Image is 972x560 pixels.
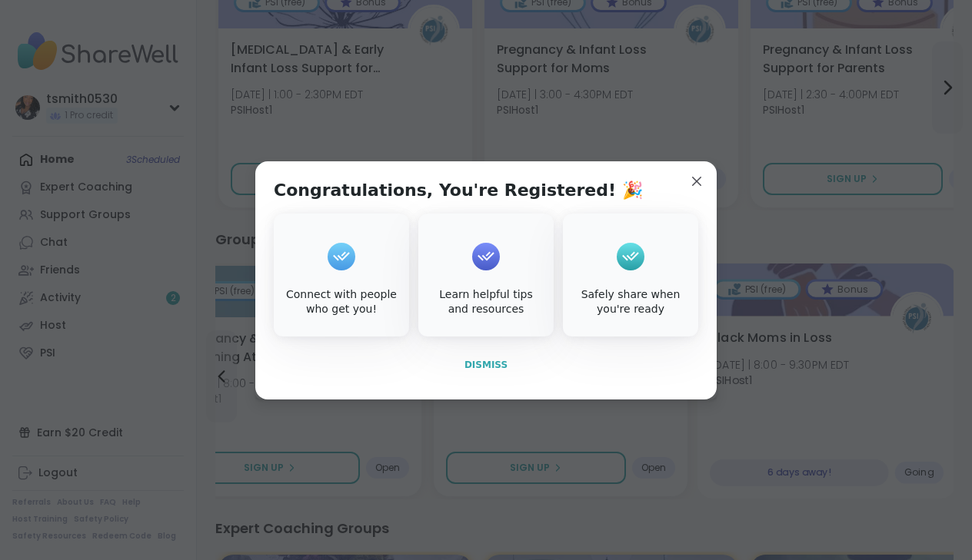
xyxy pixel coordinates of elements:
[277,287,406,317] div: Connect with people who get you!
[421,287,551,317] div: Learn helpful tips and resources
[274,180,643,201] h1: Congratulations, You're Registered! 🎉
[566,287,695,317] div: Safely share when you're ready
[274,349,698,381] button: Dismiss
[464,360,508,370] span: Dismiss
